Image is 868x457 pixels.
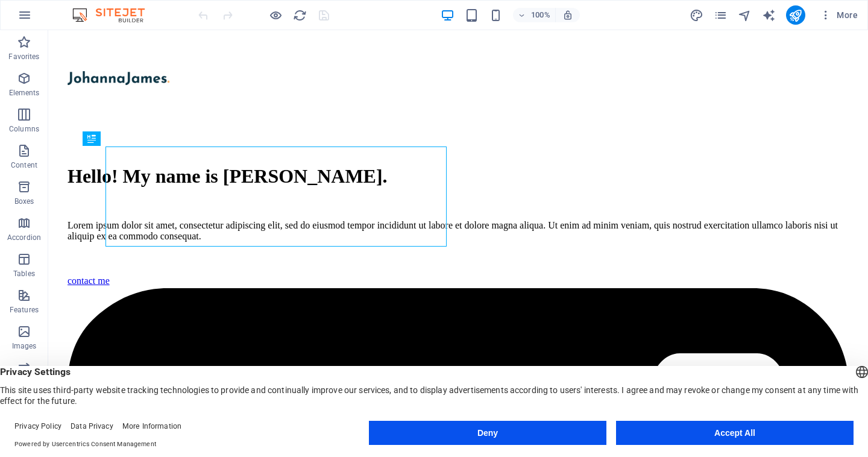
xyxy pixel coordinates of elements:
[9,88,40,98] p: Elements
[12,341,37,351] p: Images
[562,10,573,20] i: On resize automatically adjust zoom level to fit chosen device.
[820,9,858,21] span: More
[531,8,550,22] h6: 100%
[690,8,704,22] button: design
[762,8,776,22] button: text_generator
[738,8,752,22] i: Navigator
[690,8,703,22] i: Design (Ctrl+Alt+Y)
[815,5,863,25] button: More
[268,8,283,22] button: Click here to leave preview mode and continue editing
[762,8,776,22] i: AI Writer
[513,8,556,22] button: 100%
[788,8,802,22] i: Publish
[7,233,41,242] p: Accordion
[786,5,805,25] button: publish
[738,8,752,22] button: navigator
[714,8,728,22] button: pages
[8,52,39,61] p: Favorites
[714,8,728,22] i: Pages (Ctrl+Alt+S)
[14,197,34,206] p: Boxes
[13,269,35,279] p: Tables
[10,305,39,315] p: Features
[293,8,307,22] i: Reload page
[69,8,160,22] img: Editor Logo
[11,160,37,170] p: Content
[292,8,307,22] button: reload
[9,124,39,134] p: Columns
